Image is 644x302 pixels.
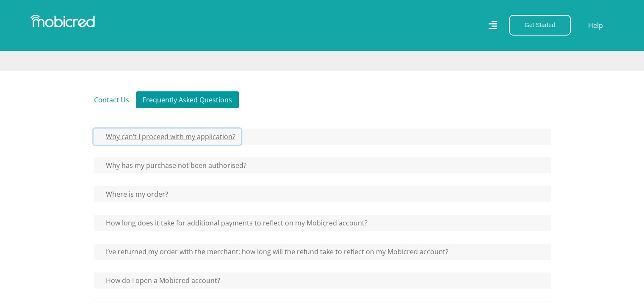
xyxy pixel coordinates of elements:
[94,129,241,145] button: Why can’t I proceed with my application?
[94,215,373,231] button: How long does it take for additional payments to reflect on my Mobicred account?
[94,186,174,202] button: Where is my order?
[94,244,454,260] button: I’ve returned my order with the merchant; how long will the refund take to reflect on my Mobicred...
[588,20,603,31] a: Help
[30,15,95,27] img: Mobicred
[94,157,252,173] button: Why has my purchase not been authorised?
[509,15,571,36] button: Get Started
[87,91,136,108] a: Contact Us
[94,272,226,288] button: How do I open a Mobicred account?
[136,91,239,108] a: Frequently Asked Questions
